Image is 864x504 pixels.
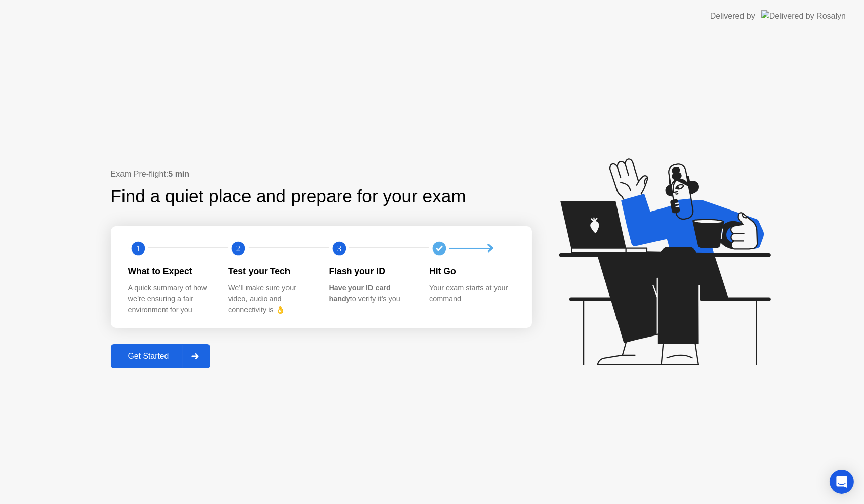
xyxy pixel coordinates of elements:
[228,265,313,278] div: Test your Tech
[111,183,468,210] div: Find a quiet place and prepare for your exam
[168,170,189,178] b: 5 min
[128,283,213,316] div: A quick summary of how we’re ensuring a fair environment for you
[710,10,755,22] div: Delivered by
[111,344,211,368] button: Get Started
[337,244,341,254] text: 3
[128,265,213,278] div: What to Expect
[329,265,414,278] div: Flash your ID
[228,283,313,316] div: We’ll make sure your video, audio and connectivity is 👌
[329,284,391,303] b: Have your ID card handy
[236,244,240,254] text: 2
[429,283,514,305] div: Your exam starts at your command
[136,244,140,254] text: 1
[429,265,514,278] div: Hit Go
[329,283,414,305] div: to verify it’s you
[114,352,183,361] div: Get Started
[111,168,532,180] div: Exam Pre-flight:
[830,470,854,494] div: Open Intercom Messenger
[761,10,846,22] img: Delivered by Rosalyn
